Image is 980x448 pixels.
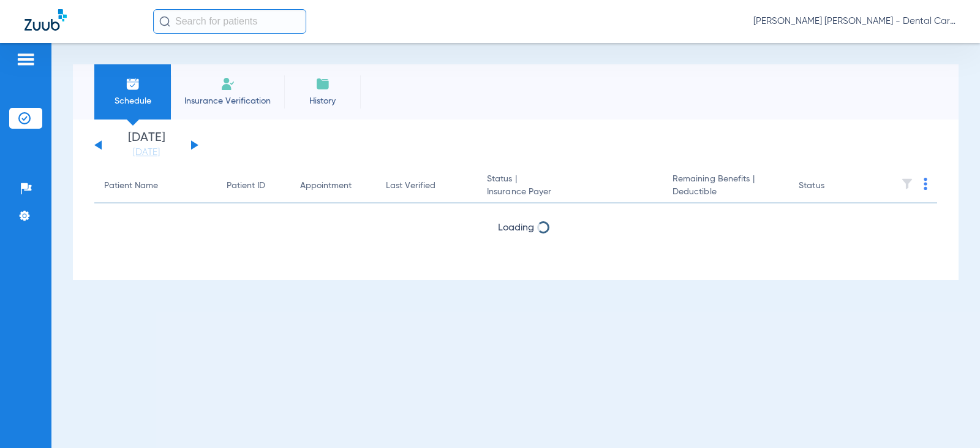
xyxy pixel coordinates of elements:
[300,180,366,192] div: Appointment
[227,180,281,192] div: Patient ID
[104,180,158,192] div: Patient Name
[110,132,183,159] li: [DATE]
[901,178,913,190] img: filter.svg
[673,186,779,199] span: Deductible
[315,77,330,91] img: History
[227,180,265,192] div: Patient ID
[126,77,140,91] img: Schedule
[221,77,235,91] img: Manual Insurance Verification
[104,180,207,192] div: Patient Name
[16,52,36,67] img: hamburger-icon
[789,169,872,203] th: Status
[386,180,467,192] div: Last Verified
[386,180,435,192] div: Last Verified
[153,9,306,34] input: Search for patients
[924,178,927,190] img: group-dot-blue.svg
[104,95,162,107] span: Schedule
[180,95,275,107] span: Insurance Verification
[663,169,789,203] th: Remaining Benefits |
[300,180,352,192] div: Appointment
[110,146,183,159] a: [DATE]
[24,9,67,31] img: Zuub Logo
[159,16,170,27] img: Search Icon
[498,223,534,233] span: Loading
[293,95,352,107] span: History
[753,15,956,28] span: [PERSON_NAME] [PERSON_NAME] - Dental Care of [PERSON_NAME]
[477,169,663,203] th: Status |
[487,186,653,199] span: Insurance Payer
